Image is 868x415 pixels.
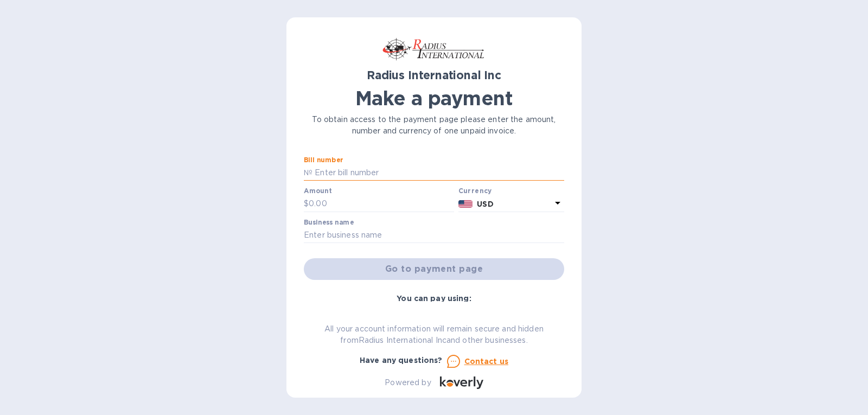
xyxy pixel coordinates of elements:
[304,87,564,110] h1: Make a payment
[304,188,331,195] label: Amount
[360,356,443,365] b: Have any questions?
[304,167,312,178] p: №
[309,196,454,212] input: 0.00
[464,357,509,366] u: Contact us
[312,165,564,181] input: Enter bill number
[477,200,493,208] b: USD
[385,377,431,388] p: Powered by
[304,157,343,163] label: Bill number
[304,323,564,346] p: All your account information will remain secure and hidden from Radius International Inc and othe...
[304,227,564,244] input: Enter business name
[304,219,354,226] label: Business name
[304,114,564,137] p: To obtain access to the payment page please enter the amount, number and currency of one unpaid i...
[397,294,471,303] b: You can pay using:
[458,187,492,195] b: Currency
[458,200,473,208] img: USD
[367,68,501,82] b: Radius International Inc
[304,198,309,209] p: $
